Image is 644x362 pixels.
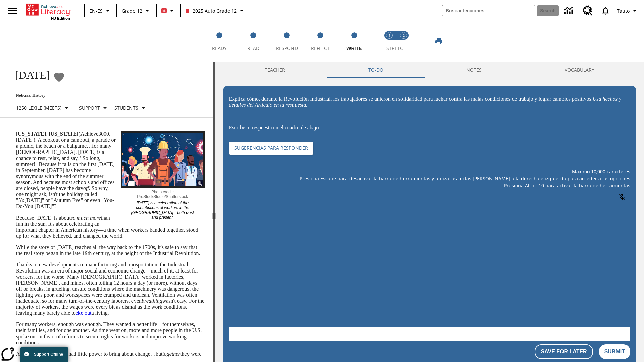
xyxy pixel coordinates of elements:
[83,185,89,191] em: off
[229,175,630,182] p: Presiona Escape para desactivar la barra de herramientas y utiliza las teclas [PERSON_NAME] a la ...
[311,45,330,51] span: Reflect
[425,62,523,78] button: NOTES
[229,96,630,108] p: Explica cómo, durante la Revolución Industrial, los trabajadores se unieron en solidaridad para l...
[223,62,327,78] button: Teacher
[212,45,227,51] span: Ready
[51,16,70,20] span: NJ Edition
[142,298,162,304] em: breathing
[5,5,95,13] body: Explica cómo, durante la Revolución Industrial, los trabajadores se unieron en solidaridad para l...
[200,23,239,60] button: Ready step 1 of 5
[162,351,180,357] em: together
[16,104,61,111] p: 1250 Lexile (Meets)
[129,199,196,220] p: [DATE] is a celebration of the contributions of workers in the [GEOGRAPHIC_DATA]—both past and pr...
[76,310,92,316] a: eke out
[327,62,425,78] button: TO-DO
[403,33,405,38] text: 2
[87,5,114,17] button: Language: EN-ES, Selecciona un idioma
[389,33,390,38] text: 1
[16,321,205,346] p: For many workers, enough was enough. They wanted a better life—for themselves, their families, an...
[186,7,237,14] span: 2025 Auto Grade 12
[26,2,70,20] div: Portada
[394,23,413,60] button: Stretch Respond step 2 of 2
[442,5,535,16] input: search field
[197,180,203,186] img: Ampliar
[215,62,644,362] div: activity
[523,62,636,78] button: VOCABULARY
[71,215,101,221] em: so much more
[597,2,614,19] a: Notificaciones
[122,7,142,14] span: Grade 12
[301,23,340,60] button: Reflect step 4 of 5
[183,5,249,17] button: Class: 2025 Auto Grade 12, Selecciona una clase
[428,35,449,47] button: Imprimir
[20,347,68,362] button: Support Offline
[560,2,579,20] a: Centro de información
[76,102,112,114] button: Tipo de apoyo, Support
[16,244,205,256] p: While the story of [DATE] reaches all the way back to the 1700s, it's safe to say that the real s...
[535,344,593,359] button: Save For Later
[229,125,630,131] p: Escribe tu respuesta en el cuadro de abajo.
[121,131,205,188] img: A banner with a blue background shows an illustrated row of diverse men and women dressed in clot...
[79,104,100,111] p: Support
[3,1,22,21] button: Abrir el menú lateral
[229,182,630,189] p: Presiona Alt + F10 para activar la barra de herramientas
[34,352,63,357] span: Support Offline
[8,93,150,98] p: Noticias: History
[16,131,205,209] p: (Achieve3000, [DATE]). A cookout or a campout, a parade or a picnic, the beach or a ballgame…for ...
[223,62,636,78] div: Instructional Panel Tabs
[16,262,205,316] p: Thanks to new developments in manufacturing and transportation, the Industrial Revolution was an ...
[13,102,73,114] button: Seleccione Lexile, 1250 Lexile (Meets)
[614,5,641,17] button: Perfil/Configuración
[614,189,630,205] button: Haga clic para activar la función de reconocimiento de voz
[229,142,313,155] button: Sugerencias para responder
[213,62,215,362] div: Pulsa la tecla de intro o la barra espaciadora y luego presiona las flechas de derecha e izquierd...
[159,5,178,17] button: Boost El color de la clase es rojo. Cambiar el color de la clase.
[617,7,630,14] span: Tauto
[267,23,306,60] button: Respond step 3 of 5
[335,23,374,60] button: Write step 5 of 5
[8,69,50,81] h1: [DATE]
[18,197,25,203] em: No
[114,104,138,111] p: Students
[346,46,362,51] span: Write
[229,168,630,175] p: Máximo 10,000 caracteres
[380,23,399,60] button: Stretch Read step 1 of 2
[112,102,150,114] button: Seleccionar estudiante
[247,45,259,51] span: Read
[119,5,154,17] button: Grado: Grade 12, Elige un grado
[386,45,407,51] span: STRETCH
[579,2,597,20] a: Centro de recursos, Se abrirá en una pestaña nueva.
[276,45,298,51] span: Respond
[16,131,78,137] strong: [US_STATE], [US_STATE]
[599,344,630,359] button: Submit
[129,188,196,199] p: Photo credit: ProStockStudio/Shutterstock
[53,71,65,83] button: Añadir a mis Favoritas - Día del Trabajo
[229,96,621,108] em: Usa hechos y detalles del Artículo en tu respuesta.
[16,215,205,239] p: Because [DATE] is about than fun in the sun. It's about celebrating an important chapter in Ameri...
[162,6,166,15] span: B
[89,7,103,14] span: EN-ES
[233,23,272,60] button: Read step 2 of 5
